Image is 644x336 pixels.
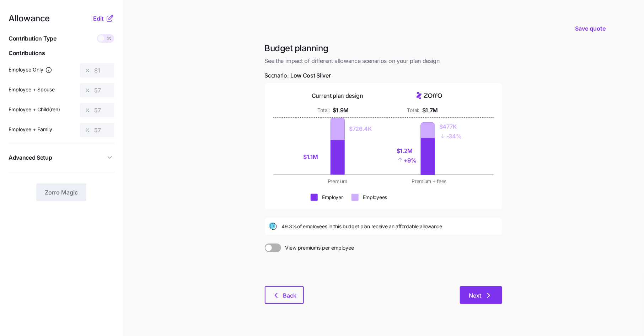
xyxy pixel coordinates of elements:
div: $1.2M [397,146,417,155]
span: Edit [93,14,104,23]
div: $477K [439,122,462,131]
div: + 9% [397,155,417,165]
label: Employee Only [9,66,52,74]
span: Zorro Magic [45,188,78,197]
button: Next [460,286,502,304]
h1: Budget planning [265,43,502,54]
button: Zorro Magic [36,183,86,201]
button: Save quote [569,18,611,38]
span: Save quote [575,24,606,33]
span: Low Cost Silver [290,71,331,80]
div: Current plan design [312,91,363,100]
span: Allowance [9,14,50,23]
div: - 34% [439,131,462,141]
span: 49.3% of employees in this budget plan receive an affordable allowance [282,223,442,230]
span: Scenario: [265,71,331,80]
div: $1.1M [303,153,326,161]
div: Employer [322,194,343,201]
div: Premium + fees [388,178,471,185]
label: Employee + Family [9,126,52,133]
span: Contribution Type [9,34,57,43]
label: Employee + Spouse [9,86,55,94]
span: Contributions [9,49,114,58]
span: Back [283,291,297,300]
div: $1.7M [422,106,438,115]
span: Advanced Setup [9,153,52,162]
button: Advanced Setup [9,149,114,166]
div: Premium [296,178,379,185]
div: Total: [318,107,330,114]
div: Employees [363,194,387,201]
div: $726.4K [349,124,372,133]
div: Total: [407,107,419,114]
span: Next [469,291,482,300]
span: View premiums per employee [281,244,354,252]
button: Edit [93,14,106,23]
label: Employee + Child(ren) [9,106,60,113]
span: See the impact of different allowance scenarios on your plan design [265,57,502,65]
button: Back [265,286,304,304]
div: $1.9M [333,106,349,115]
